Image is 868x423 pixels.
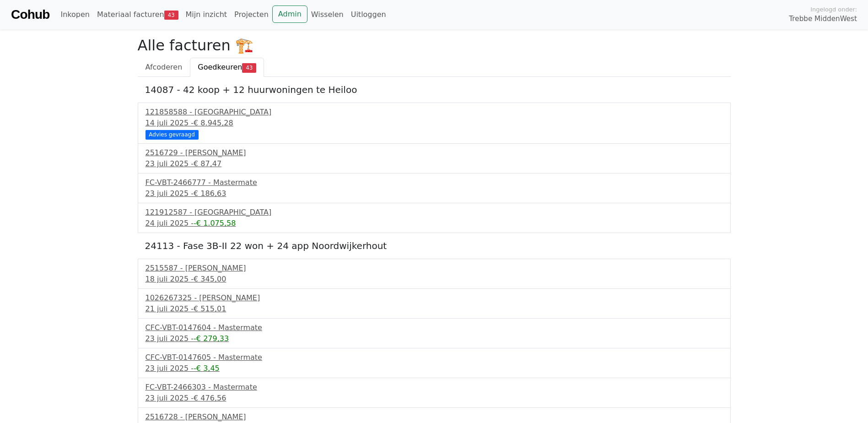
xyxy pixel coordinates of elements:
span: € 476,56 [194,394,226,402]
span: Ingelogd onder: [810,5,857,14]
div: 2515587 - [PERSON_NAME] [146,263,723,274]
a: 121912587 - [GEOGRAPHIC_DATA]24 juli 2025 --€ 1.075,58 [146,207,723,229]
a: Mijn inzicht [182,5,231,24]
a: FC-VBT-2466303 - Mastermate23 juli 2025 -€ 476,56 [146,382,723,404]
h5: 14087 - 42 koop + 12 huurwoningen te Heiloo [145,84,723,95]
span: Goedkeuren [198,63,242,71]
span: € 186,63 [194,189,226,198]
span: -€ 279,33 [194,334,229,343]
a: 2516729 - [PERSON_NAME]23 juli 2025 -€ 87,47 [146,147,723,169]
a: FC-VBT-2466777 - Mastermate23 juli 2025 -€ 186,63 [146,177,723,199]
a: 1026267325 - [PERSON_NAME]21 juli 2025 -€ 515,01 [146,293,723,315]
div: 24 juli 2025 - [146,218,723,229]
h5: 24113 - Fase 3B-II 22 won + 24 app Noordwijkerhout [145,240,723,251]
span: € 345,00 [194,275,226,283]
div: 14 juli 2025 - [146,118,723,129]
div: Advies gevraagd [146,130,199,139]
span: -€ 1.075,58 [194,219,236,228]
div: CFC-VBT-0147605 - Mastermate [146,352,723,363]
span: 43 [164,11,178,20]
div: 23 juli 2025 - [146,333,723,344]
div: 23 juli 2025 - [146,363,723,374]
a: Afcoderen [138,58,190,77]
div: 2516728 - [PERSON_NAME] [146,412,723,423]
a: Materiaal facturen43 [93,5,182,24]
div: CFC-VBT-0147604 - Mastermate [146,322,723,333]
div: 121858588 - [GEOGRAPHIC_DATA] [146,107,723,118]
div: 23 juli 2025 - [146,188,723,199]
a: Cohub [11,4,49,26]
span: Afcoderen [146,63,183,71]
div: 121912587 - [GEOGRAPHIC_DATA] [146,207,723,218]
a: Goedkeuren43 [190,58,264,77]
a: CFC-VBT-0147604 - Mastermate23 juli 2025 --€ 279,33 [146,322,723,344]
div: FC-VBT-2466303 - Mastermate [146,382,723,393]
span: € 87,47 [194,159,221,168]
a: Admin [272,5,307,23]
div: 23 juli 2025 - [146,393,723,404]
div: 21 juli 2025 - [146,304,723,315]
div: 2516729 - [PERSON_NAME] [146,147,723,158]
span: -€ 3,45 [194,364,220,373]
a: Uitloggen [347,5,390,24]
h2: Alle facturen 🏗️ [138,37,731,54]
span: € 8.945,28 [194,119,233,127]
div: 23 juli 2025 - [146,158,723,169]
span: Trebbe MiddenWest [789,14,857,24]
span: € 515,01 [194,304,226,313]
div: 18 juli 2025 - [146,274,723,285]
a: CFC-VBT-0147605 - Mastermate23 juli 2025 --€ 3,45 [146,352,723,374]
a: Wisselen [307,5,347,24]
a: 121858588 - [GEOGRAPHIC_DATA]14 juli 2025 -€ 8.945,28 Advies gevraagd [146,107,723,138]
a: Projecten [231,5,272,24]
div: FC-VBT-2466777 - Mastermate [146,177,723,188]
a: 2515587 - [PERSON_NAME]18 juli 2025 -€ 345,00 [146,263,723,285]
a: Inkopen [57,5,93,24]
div: 1026267325 - [PERSON_NAME] [146,293,723,304]
span: 43 [242,63,256,72]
